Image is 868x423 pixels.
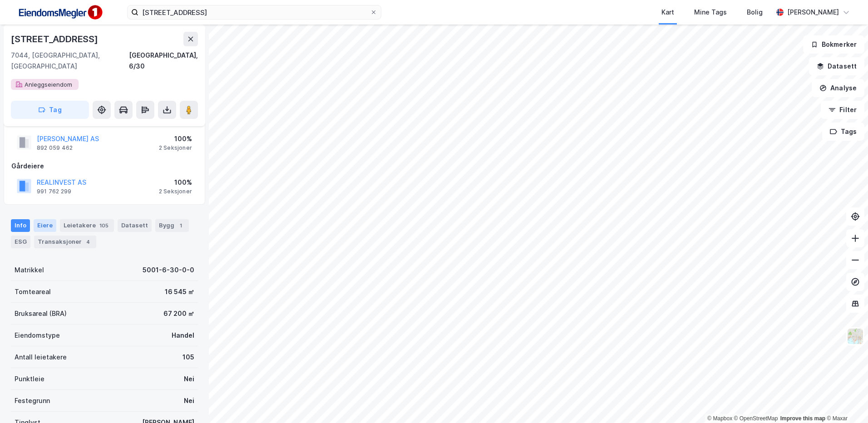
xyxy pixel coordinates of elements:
[176,221,185,230] div: 1
[780,415,825,422] a: Improve this map
[163,308,194,319] div: 67 200 ㎡
[11,50,129,72] div: 7044, [GEOGRAPHIC_DATA], [GEOGRAPHIC_DATA]
[821,101,864,119] button: Filter
[661,7,674,18] div: Kart
[11,101,89,119] button: Tag
[159,144,192,152] div: 2 Seksjoner
[37,188,71,195] div: 991 762 299
[694,7,727,18] div: Mine Tags
[734,415,778,422] a: OpenStreetMap
[159,188,192,195] div: 2 Seksjoner
[11,161,197,172] div: Gårdeiere
[747,7,763,18] div: Bolig
[155,219,189,232] div: Bygg
[34,219,56,232] div: Eiere
[37,144,73,152] div: 892 059 462
[707,415,732,422] a: Mapbox
[118,219,152,232] div: Datasett
[787,7,839,18] div: [PERSON_NAME]
[812,79,864,97] button: Analyse
[84,237,93,246] div: 4
[15,352,67,363] div: Antall leietakere
[11,236,30,248] div: ESG
[184,395,194,406] div: Nei
[98,221,110,230] div: 105
[11,219,30,232] div: Info
[15,395,50,406] div: Festegrunn
[143,265,194,275] div: 5001-6-30-0-0
[803,35,864,54] button: Bokmerker
[138,5,370,19] input: Søk på adresse, matrikkel, gårdeiere, leietakere eller personer
[823,379,868,423] div: Kontrollprogram for chat
[15,265,44,275] div: Matrikkel
[823,379,868,423] iframe: Chat Widget
[60,219,114,232] div: Leietakere
[184,374,194,384] div: Nei
[159,177,192,188] div: 100%
[15,308,67,319] div: Bruksareal (BRA)
[809,57,864,75] button: Datasett
[11,32,100,46] div: [STREET_ADDRESS]
[15,2,105,23] img: F4PB6Px+NJ5v8B7XTbfpPpyloAAAAASUVORK5CYII=
[847,328,864,345] img: Z
[165,286,194,297] div: 16 545 ㎡
[172,330,194,341] div: Handel
[15,374,44,384] div: Punktleie
[15,330,60,341] div: Eiendomstype
[34,236,96,248] div: Transaksjoner
[15,286,51,297] div: Tomteareal
[159,133,192,144] div: 100%
[129,50,198,72] div: [GEOGRAPHIC_DATA], 6/30
[182,352,194,363] div: 105
[822,123,864,141] button: Tags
